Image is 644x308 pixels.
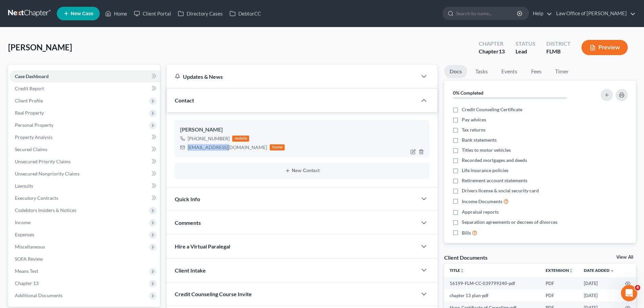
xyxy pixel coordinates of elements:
span: Expenses [15,232,34,237]
span: Separation agreements or decrees of divorces [462,219,557,226]
a: Law Office of [PERSON_NAME] [553,7,636,20]
i: expand_more [610,269,614,273]
i: unfold_more [569,269,573,273]
span: Tax returns [462,126,485,133]
span: Contact [175,97,194,103]
span: 13 [499,48,505,54]
a: Unsecured Nonpriority Claims [9,168,160,180]
span: Chapter 13 [15,280,39,286]
a: DebtorCC [226,7,264,20]
div: FLMB [546,48,571,55]
div: Chapter [479,40,505,48]
div: Updates & News [175,73,409,80]
span: Codebtors Insiders & Notices [15,207,76,213]
a: Timer [550,65,574,78]
span: Property Analysis [15,134,52,140]
span: Miscellaneous [15,244,45,250]
span: Credit Counseling Course Invite [175,291,252,297]
span: Bank statements [462,137,497,143]
span: SOFA Review [15,256,43,262]
div: Status [516,40,535,48]
span: Drivers license & social security card [462,187,539,194]
i: unfold_more [460,269,464,273]
span: Personal Property [15,122,53,128]
a: Events [496,65,523,78]
a: Fees [525,65,547,78]
span: [PERSON_NAME] [8,42,72,52]
a: Executory Contracts [9,192,160,204]
td: [DATE] [578,289,620,302]
td: PDF [540,277,578,289]
button: Preview [581,40,628,55]
span: Credit Counseling Certificate [462,106,522,113]
span: Means Test [15,268,38,274]
span: Case Dashboard [15,73,49,79]
div: District [546,40,571,48]
td: [DATE] [578,277,620,289]
strong: 0% Completed [453,90,483,96]
span: Unsecured Priority Claims [15,159,71,164]
a: Secured Claims [9,143,160,156]
div: Client Documents [444,254,487,261]
a: SOFA Review [9,253,160,265]
button: New Contact [180,168,424,173]
span: Real Property [15,110,44,116]
span: Lawsuits [15,183,33,189]
a: Home [102,7,130,20]
div: [PERSON_NAME] [180,126,424,134]
input: Search by name... [456,7,518,20]
span: New Case [71,11,93,16]
span: Recorded mortgages and deeds [462,157,527,164]
a: Property Analysis [9,131,160,143]
span: Life insurance policies [462,167,508,174]
a: Titleunfold_more [450,268,464,273]
td: PDF [540,289,578,302]
span: Comments [175,219,201,226]
a: Help [529,7,552,20]
span: Unsecured Nonpriority Claims [15,171,79,176]
span: Executory Contracts [15,195,58,201]
a: Directory Cases [174,7,226,20]
span: Income Documents [462,198,502,205]
span: Titles to motor vehicles [462,147,511,153]
a: Client Portal [130,7,174,20]
span: Retirement account statements [462,177,527,184]
span: 4 [635,285,640,290]
div: Chapter [479,48,505,55]
a: Docs [444,65,467,78]
span: Bills [462,230,471,236]
a: Unsecured Priority Claims [9,156,160,168]
a: Tasks [470,65,493,78]
span: Hire a Virtual Paralegal [175,243,230,250]
span: Quick Info [175,196,200,202]
a: Credit Report [9,82,160,95]
a: Date Added expand_more [584,268,614,273]
a: Case Dashboard [9,70,160,82]
span: Pay advices [462,116,486,123]
span: Appraisal reports [462,209,499,215]
div: home [270,144,285,150]
span: Income [15,219,30,225]
span: Additional Documents [15,292,63,298]
iframe: Intercom live chat [621,285,637,301]
a: Lawsuits [9,180,160,192]
div: Lead [516,48,535,55]
div: [PHONE_NUMBER] [188,135,230,142]
span: Client Intake [175,267,206,274]
div: mobile [232,136,249,142]
td: 16199-FLM-CC-039799240-pdf [444,277,540,289]
a: View All [616,255,633,260]
span: Client Profile [15,98,43,103]
td: chapter 13 plan-pdf [444,289,540,302]
span: Secured Claims [15,146,47,152]
div: [EMAIL_ADDRESS][DOMAIN_NAME] [188,144,267,151]
span: Credit Report [15,86,44,91]
a: Extensionunfold_more [546,268,573,273]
